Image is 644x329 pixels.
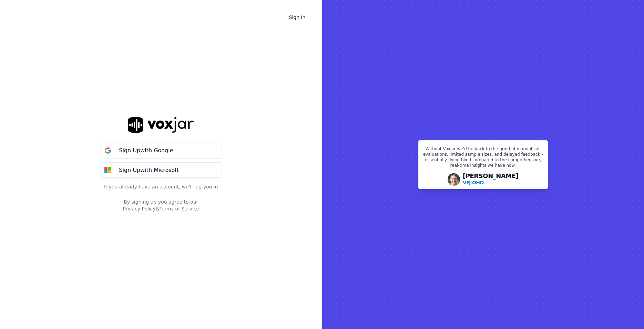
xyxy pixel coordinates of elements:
[128,117,194,133] img: logo
[123,205,155,212] button: Privacy Policy
[284,11,311,23] a: Sign In
[101,163,115,177] img: microsoft Sign Up button
[448,173,460,186] img: Avatar
[423,146,543,171] p: Without Voxjar we’d be back to the grind of manual call evaluations, limited sample sizes, and de...
[101,143,221,158] button: Sign Upwith Google
[119,166,179,174] p: Sign Up with Microsoft
[119,146,173,155] p: Sign Up with Google
[101,162,221,178] button: Sign Upwith Microsoft
[463,179,484,186] p: VP, OHD
[101,198,221,212] div: By signing up you agree to our &
[160,205,199,212] button: Terms of Service
[101,144,115,157] img: google Sign Up button
[463,173,519,186] div: [PERSON_NAME]
[101,183,221,190] p: If you already have an account, we'll log you in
